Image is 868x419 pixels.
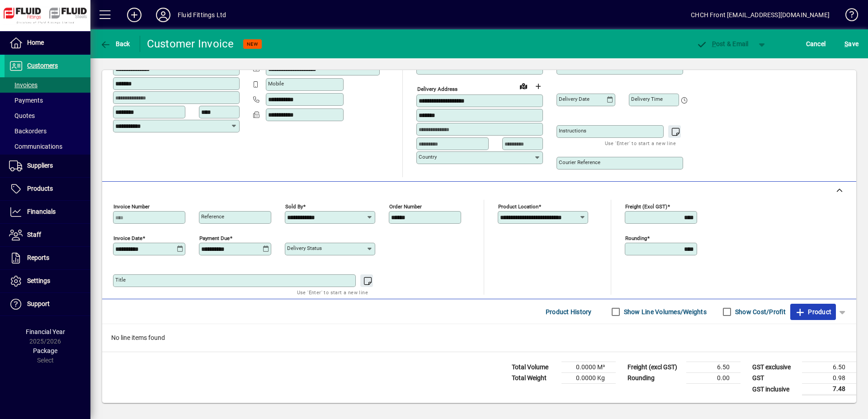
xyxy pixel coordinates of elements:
[5,108,90,123] a: Quotes
[27,254,49,261] span: Reports
[5,93,90,108] a: Payments
[9,81,38,89] span: Invoices
[285,203,303,210] mat-label: Sold by
[686,362,741,373] td: 6.50
[605,138,676,148] mat-hint: Use 'Enter' to start a new line
[9,143,62,150] span: Communications
[806,37,826,51] span: Cancel
[90,36,140,52] app-page-header-button: Back
[27,185,53,192] span: Products
[27,39,44,46] span: Home
[149,7,178,23] button: Profile
[113,203,150,210] mat-label: Invoice number
[9,97,43,104] span: Payments
[26,328,65,335] span: Financial Year
[795,305,831,319] span: Product
[199,235,230,241] mat-label: Payment due
[507,362,561,373] td: Total Volume
[516,79,531,93] a: View on map
[113,235,142,241] mat-label: Invoice date
[712,40,716,47] span: P
[287,245,322,251] mat-label: Delivery status
[27,162,53,169] span: Suppliers
[5,32,90,54] a: Home
[748,362,802,373] td: GST exclusive
[419,154,437,160] mat-label: Country
[5,155,90,177] a: Suppliers
[102,324,856,352] div: No line items found
[748,373,802,384] td: GST
[625,235,647,241] mat-label: Rounding
[546,305,592,319] span: Product History
[559,159,600,165] mat-label: Courier Reference
[27,231,41,238] span: Staff
[120,7,149,23] button: Add
[201,213,224,220] mat-label: Reference
[5,201,90,223] a: Financials
[625,203,667,210] mat-label: Freight (excl GST)
[27,208,56,215] span: Financials
[9,112,35,119] span: Quotes
[733,307,786,316] label: Show Cost/Profit
[5,293,90,315] a: Support
[631,96,663,102] mat-label: Delivery time
[802,384,856,395] td: 7.48
[839,2,857,31] a: Knowledge Base
[623,373,686,384] td: Rounding
[561,373,616,384] td: 0.0000 Kg
[531,79,545,94] button: Choose address
[5,77,90,93] a: Invoices
[268,80,284,87] mat-label: Mobile
[27,62,58,69] span: Customers
[844,40,848,47] span: S
[802,373,856,384] td: 0.98
[5,224,90,246] a: Staff
[5,247,90,269] a: Reports
[507,373,561,384] td: Total Weight
[559,127,586,134] mat-label: Instructions
[147,37,234,51] div: Customer Invoice
[178,8,226,22] div: Fluid Fittings Ltd
[692,36,753,52] button: Post & Email
[542,304,595,320] button: Product History
[297,287,368,297] mat-hint: Use 'Enter' to start a new line
[27,277,50,284] span: Settings
[790,304,836,320] button: Product
[748,384,802,395] td: GST inclusive
[5,139,90,154] a: Communications
[802,362,856,373] td: 6.50
[844,37,859,51] span: ave
[5,270,90,292] a: Settings
[115,277,126,283] mat-label: Title
[5,123,90,139] a: Backorders
[804,36,828,52] button: Cancel
[5,178,90,200] a: Products
[9,127,47,135] span: Backorders
[247,41,258,47] span: NEW
[98,36,132,52] button: Back
[686,373,741,384] td: 0.00
[696,40,749,47] span: ost & Email
[33,347,57,354] span: Package
[389,203,422,210] mat-label: Order number
[559,96,590,102] mat-label: Delivery date
[27,300,50,307] span: Support
[561,362,616,373] td: 0.0000 M³
[623,362,686,373] td: Freight (excl GST)
[842,36,861,52] button: Save
[691,8,830,22] div: CHCH Front [EMAIL_ADDRESS][DOMAIN_NAME]
[622,307,707,316] label: Show Line Volumes/Weights
[100,40,130,47] span: Back
[498,203,538,210] mat-label: Product location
